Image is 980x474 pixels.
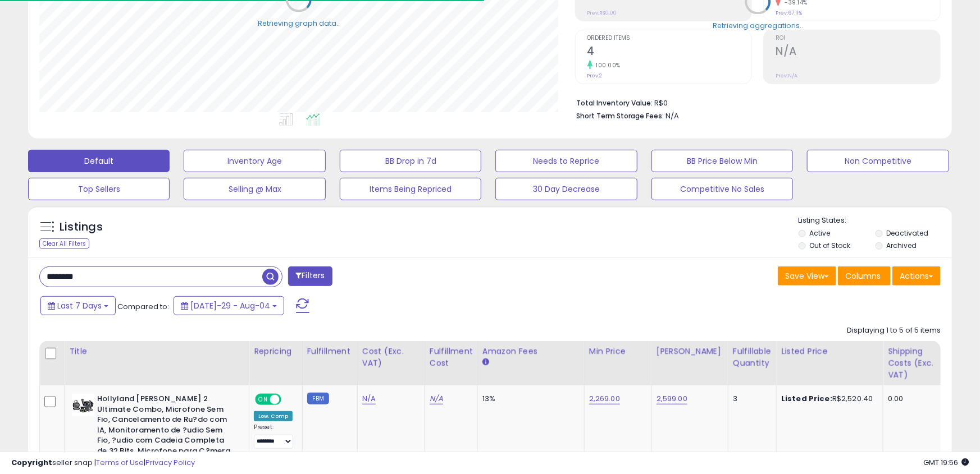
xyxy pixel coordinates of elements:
[845,270,881,282] span: Columns
[809,228,830,238] label: Active
[923,457,969,468] span: 2025-08-12 19:56 GMT
[430,346,473,369] div: Fulfillment Cost
[799,215,952,226] p: Listing States:
[495,178,637,200] button: 30 Day Decrease
[838,266,891,286] button: Columns
[781,393,832,404] b: Listed Price:
[657,393,687,404] a: 2,599.00
[362,346,420,369] div: Cost (Exc. VAT)
[174,296,284,315] button: [DATE]-29 - Aug-04
[892,266,941,286] button: Actions
[288,266,332,286] button: Filters
[256,395,270,404] span: ON
[430,393,443,404] a: N/A
[781,394,874,404] div: R$2,520.40
[340,150,481,172] button: BB Drop in 7d
[886,241,917,250] label: Archived
[362,393,376,404] a: N/A
[72,394,94,416] img: 41YDk339npL._SL40_.jpg
[651,150,793,172] button: BB Price Below Min
[184,150,325,172] button: Inventory Age
[190,300,270,311] span: [DATE]-29 - Aug-04
[307,393,329,404] small: FBM
[117,301,169,312] span: Compared to:
[28,150,170,172] button: Default
[11,458,195,468] div: seller snap | |
[254,411,293,421] div: Low. Comp
[809,241,850,250] label: Out of Stock
[280,395,298,404] span: OFF
[145,457,195,468] a: Privacy Policy
[589,393,620,404] a: 2,269.00
[847,325,941,336] div: Displaying 1 to 5 of 5 items
[781,346,878,357] div: Listed Price
[495,150,637,172] button: Needs to Reprice
[657,346,723,357] div: [PERSON_NAME]
[40,296,116,315] button: Last 7 Days
[258,19,340,29] div: Retrieving graph data..
[340,178,481,200] button: Items Being Repriced
[733,346,772,369] div: Fulfillable Quantity
[96,457,144,468] a: Terms of Use
[97,394,234,470] b: Hollyland [PERSON_NAME] 2 Ultimate Combo, Microfone Sem Fio, Cancelamento de Ru?do com IA, Monito...
[482,346,580,357] div: Amazon Fees
[733,394,768,404] div: 3
[69,346,244,357] div: Title
[778,266,836,286] button: Save View
[28,178,170,200] button: Top Sellers
[888,394,942,404] div: 0.00
[482,394,576,404] div: 13%
[60,219,103,235] h5: Listings
[39,238,89,249] div: Clear All Filters
[57,300,102,311] span: Last 7 Days
[254,346,298,357] div: Repricing
[888,346,946,381] div: Shipping Costs (Exc. VAT)
[307,346,353,357] div: Fulfillment
[807,150,949,172] button: Non Competitive
[713,21,803,31] div: Retrieving aggregations..
[589,346,647,357] div: Min Price
[254,424,294,449] div: Preset:
[886,228,928,238] label: Deactivated
[651,178,793,200] button: Competitive No Sales
[482,357,489,367] small: Amazon Fees.
[184,178,325,200] button: Selling @ Max
[11,457,52,468] strong: Copyright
